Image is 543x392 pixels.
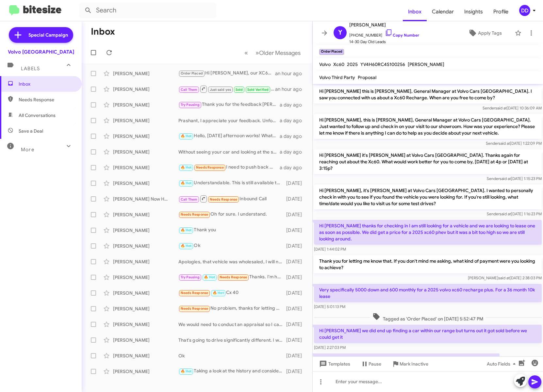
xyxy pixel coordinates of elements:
[486,141,542,146] span: Sender [DATE] 1:22:09 PM
[286,305,307,312] div: [DATE]
[498,275,510,280] span: said at
[8,49,74,55] div: Volvo [GEOGRAPHIC_DATA]
[91,26,115,37] h1: Inbox
[178,289,286,297] div: Cx 40
[113,321,178,328] div: [PERSON_NAME]
[21,147,34,153] span: More
[181,306,208,311] span: Needs Response
[427,2,459,21] a: Calendar
[286,180,307,187] div: [DATE]
[113,305,178,312] div: [PERSON_NAME]
[349,21,419,29] span: [PERSON_NAME]
[178,149,280,155] div: Without seeing your car and looking at the service history, I would consider a range of 27k-29k.
[459,2,488,21] a: Insights
[178,164,280,171] div: I need to push back my appointment to 11am. Sorry for the late notice!
[338,27,342,38] span: Y
[519,5,530,16] div: DD
[178,337,286,343] div: That's going to drive significantly different. I would recommend sitting in the new models, the 2...
[499,141,510,146] span: said at
[113,180,178,187] div: [PERSON_NAME]
[314,149,542,174] p: Hi [PERSON_NAME] it's [PERSON_NAME] at Volvo Cars [GEOGRAPHIC_DATA]. Thanks again for reaching ou...
[113,102,178,108] div: [PERSON_NAME]
[403,2,427,21] a: Inbox
[314,353,500,365] p: I wanted to ask if there are any other xc60 models that we can find within our range
[514,5,536,16] button: DD
[178,211,286,218] div: Oh for sure. I understand.
[488,2,514,21] a: Profile
[181,275,200,279] span: Try Pausing
[319,61,331,67] span: Volvo
[313,358,355,370] button: Templates
[286,227,307,234] div: [DATE]
[408,61,444,67] span: [PERSON_NAME]
[240,46,252,59] button: Previous
[113,164,178,171] div: [PERSON_NAME]
[314,114,542,139] p: Hi [PERSON_NAME], this is [PERSON_NAME], General Manager at Volvo Cars [GEOGRAPHIC_DATA]. Just wa...
[178,117,280,124] div: Prashant, I appreciate your feedback. Unfortunately in the last 3 years the price of the XC60 has...
[286,352,307,359] div: [DATE]
[495,106,507,110] span: said at
[113,211,178,218] div: [PERSON_NAME]
[113,274,178,281] div: [PERSON_NAME]
[19,96,74,103] span: Needs Response
[9,27,73,43] a: Special Campaign
[349,29,419,39] span: [PHONE_NUMBER]
[275,70,307,77] div: an hour ago
[387,358,434,370] button: Mark Inactive
[181,103,200,107] span: Try Pausing
[19,81,74,87] span: Inbox
[21,66,40,72] span: Labels
[113,227,178,234] div: [PERSON_NAME]
[210,88,231,92] span: Just said yes
[247,88,269,92] span: Sold Verified
[385,33,419,38] a: Copy Number
[319,74,355,80] span: Volvo Third Party
[79,3,216,18] input: Search
[178,367,286,375] div: Taking a look at the history and considering it has an accident reported, I am considering 17k-18.5k
[286,337,307,343] div: [DATE]
[286,368,307,375] div: [DATE]
[178,70,275,77] div: Hi [PERSON_NAME], our XC60 plug in hybrids have been selling very rapidly. We are almost out of X...
[500,176,511,181] span: said at
[259,49,301,57] span: Older Messages
[19,128,43,134] span: Save a Deal
[280,102,307,108] div: a day ago
[314,185,542,209] p: Hi [PERSON_NAME], it's [PERSON_NAME] at Volvo Cars [GEOGRAPHIC_DATA]. I wanted to personally chec...
[400,358,428,370] span: Mark Inactive
[318,358,350,370] span: Templates
[181,181,192,185] span: 🔥 Hot
[113,117,178,124] div: [PERSON_NAME]
[113,196,178,202] div: [PERSON_NAME] Now How Many Seats
[468,275,542,280] span: [PERSON_NAME] [DATE] 2:38:03 PM
[487,176,542,181] span: Sender [DATE] 1:15:23 PM
[236,88,243,92] span: Sold
[178,195,286,203] div: Inbound Call
[178,273,286,281] div: Thanks. I'm happy to wait.
[286,243,307,249] div: [DATE]
[204,275,215,279] span: 🔥 Hot
[314,284,542,302] p: Very specifically 5000 down and 600 monthly for a 2025 volvo xc60 recharge plus. For a 36 month 1...
[244,49,248,57] span: «
[314,220,542,245] p: Hi [PERSON_NAME] thanks for checking in I am still looking for a vehicle and we are looking to le...
[280,164,307,171] div: a day ago
[358,74,376,80] span: Proposal
[319,49,344,55] small: Order Placed
[178,321,286,328] div: We would need to conduct an appraisal so I can make you an offer. Are you able to bring it by lat...
[286,196,307,202] div: [DATE]
[482,358,523,370] button: Auto Fields
[181,369,192,373] span: 🔥 Hot
[280,133,307,139] div: a day ago
[178,132,280,140] div: Hello, [DATE] afternoon works! What time should we expect you?
[314,247,346,252] span: [DATE] 1:44:02 PM
[181,134,192,138] span: 🔥 Hot
[178,101,280,108] div: Thank you for the feedback [PERSON_NAME]. I hope everyone is okay from the accident! I know from ...
[113,337,178,343] div: [PERSON_NAME]
[487,358,518,370] span: Auto Fields
[355,358,387,370] button: Pause
[370,313,486,322] span: Tagged as 'Order Placed' on [DATE] 5:52:47 PM
[286,258,307,265] div: [DATE]
[457,27,512,39] button: Apply Tags
[113,70,178,77] div: [PERSON_NAME]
